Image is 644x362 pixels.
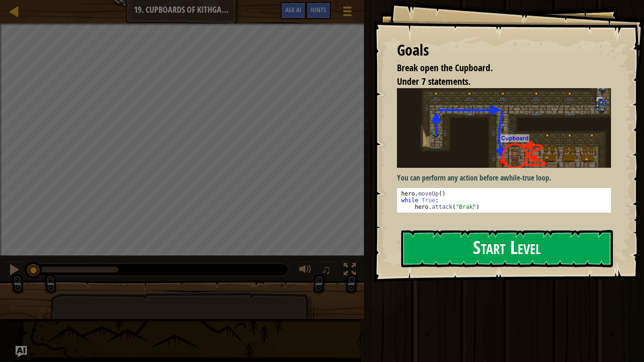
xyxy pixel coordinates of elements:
button: Start Level [401,230,613,267]
span: Under 7 statements. [397,75,471,88]
strong: while-true loop [504,173,549,183]
button: Toggle fullscreen [340,261,359,280]
button: Show game menu [336,2,359,24]
span: Break open the Cupboard. [397,61,493,74]
div: Goals [397,40,611,61]
span: Hints [311,5,326,14]
button: Adjust volume [296,261,315,280]
span: ♫ [322,263,331,277]
button: Ctrl + P: Pause [5,261,24,280]
button: Ask AI [281,2,306,19]
li: Under 7 statements. [385,75,609,89]
img: Cupboards of kithgard [397,88,619,167]
li: Break open the Cupboard. [385,61,609,75]
button: ♫ [320,261,336,280]
span: Ask AI [285,5,301,14]
button: Ask AI [16,346,27,357]
p: You can perform any action before a . [397,173,619,183]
